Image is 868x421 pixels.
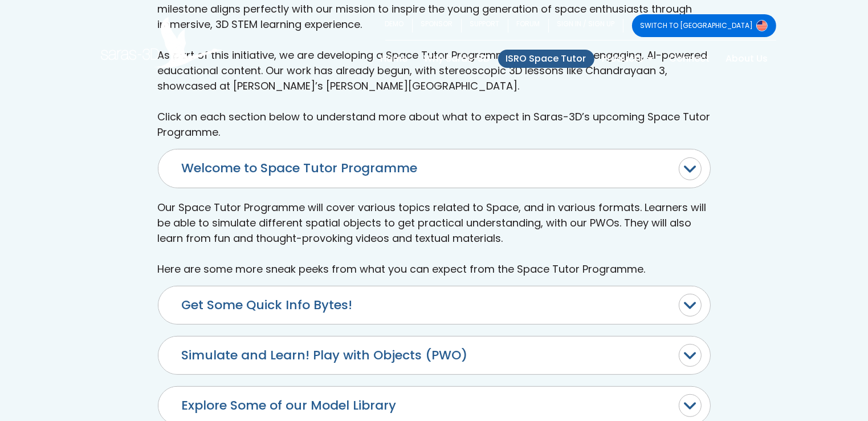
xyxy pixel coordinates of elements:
[158,149,710,187] button: Welcome to Space Tutor Programme
[158,337,710,374] button: Simulate and Learn! Play with Objects (PWO)
[158,286,710,324] button: Get Some Quick Info Bytes!
[498,50,594,68] a: ISRO Space Tutor
[462,14,508,37] a: SUPPORT
[718,50,776,68] a: About Us
[416,50,498,68] a: Why Saras-3D
[594,50,662,68] a: Products
[385,14,413,37] a: DEMO
[158,200,711,277] p: Our Space Tutor Programme will cover various topics related to Space, and in various formats. Lea...
[373,50,416,68] a: Home
[662,50,718,68] a: Connect
[508,14,549,37] a: FORUM
[756,20,768,31] img: Switch to USA
[413,14,462,37] a: SPONSOR
[632,14,776,37] a: SWITCH TO [GEOGRAPHIC_DATA]
[549,14,624,37] a: SIGN IN / SIGN UP
[101,17,222,68] img: Saras 3D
